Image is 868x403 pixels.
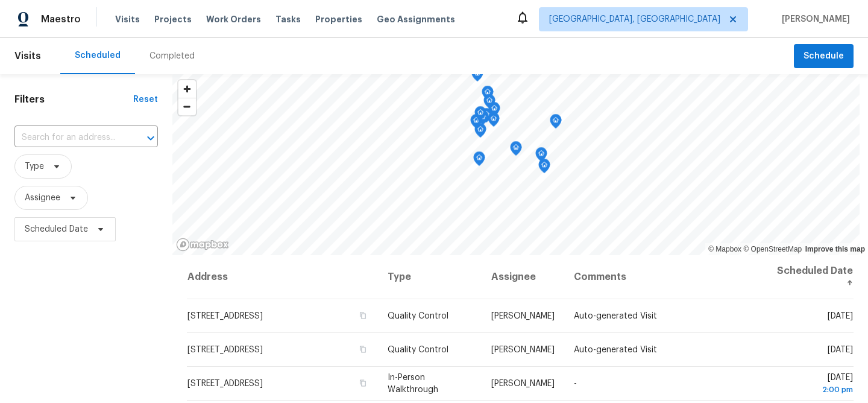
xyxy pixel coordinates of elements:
span: In-Person Walkthrough [388,373,438,394]
span: Work Orders [206,13,261,25]
button: Copy Address [357,310,368,321]
button: Zoom in [178,80,196,98]
span: Quality Control [388,312,448,320]
span: [STREET_ADDRESS] [187,379,263,388]
span: Type [25,160,44,173]
span: Schedule [804,49,844,64]
button: Copy Address [357,344,368,355]
div: Map marker [474,123,486,142]
span: Assignee [25,192,60,204]
div: Map marker [474,106,486,125]
canvas: Map [172,74,860,255]
div: Map marker [470,114,482,133]
div: Reset [133,94,158,106]
div: 2:00 pm [774,384,853,396]
span: [GEOGRAPHIC_DATA], [GEOGRAPHIC_DATA] [549,13,720,25]
span: [STREET_ADDRESS] [187,346,263,354]
a: Mapbox [708,245,741,253]
a: OpenStreetMap [743,245,802,253]
div: Map marker [488,112,500,131]
div: Map marker [550,114,562,133]
span: Properties [315,13,362,25]
button: Copy Address [357,378,368,389]
div: Map marker [510,141,522,160]
span: [DATE] [828,312,853,320]
span: [PERSON_NAME] [491,379,555,388]
a: Mapbox homepage [176,238,229,252]
div: Scheduled [75,49,121,62]
span: [PERSON_NAME] [491,312,555,320]
span: Visits [14,43,41,69]
span: Auto-generated Visit [574,346,657,354]
span: Projects [154,13,192,25]
span: Visits [115,13,140,25]
span: Auto-generated Visit [574,312,657,320]
span: [STREET_ADDRESS] [187,312,263,320]
span: Maestro [41,13,81,25]
span: Geo Assignments [377,13,455,25]
input: Search for an address... [14,129,124,147]
span: Tasks [275,15,301,24]
a: Improve this map [805,245,865,253]
span: [DATE] [828,346,853,354]
button: Open [142,130,159,147]
div: Completed [149,50,195,62]
span: Quality Control [388,346,448,354]
div: Map marker [535,147,547,166]
th: Type [378,255,482,299]
div: Map marker [483,94,495,113]
button: Schedule [794,44,854,69]
th: Scheduled Date ↑ [764,255,854,299]
th: Assignee [482,255,564,299]
div: Map marker [538,159,550,177]
span: Scheduled Date [25,223,88,235]
th: Address [187,255,378,299]
span: [PERSON_NAME] [777,13,850,25]
button: Zoom out [178,98,196,115]
th: Comments [564,255,764,299]
h1: Filters [14,94,133,106]
div: Map marker [482,86,494,104]
span: Zoom out [178,98,196,115]
div: Map marker [488,102,500,121]
span: [PERSON_NAME] [491,346,555,354]
div: Map marker [473,151,485,170]
span: - [574,379,577,388]
div: Map marker [471,67,483,86]
span: [DATE] [774,373,853,396]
